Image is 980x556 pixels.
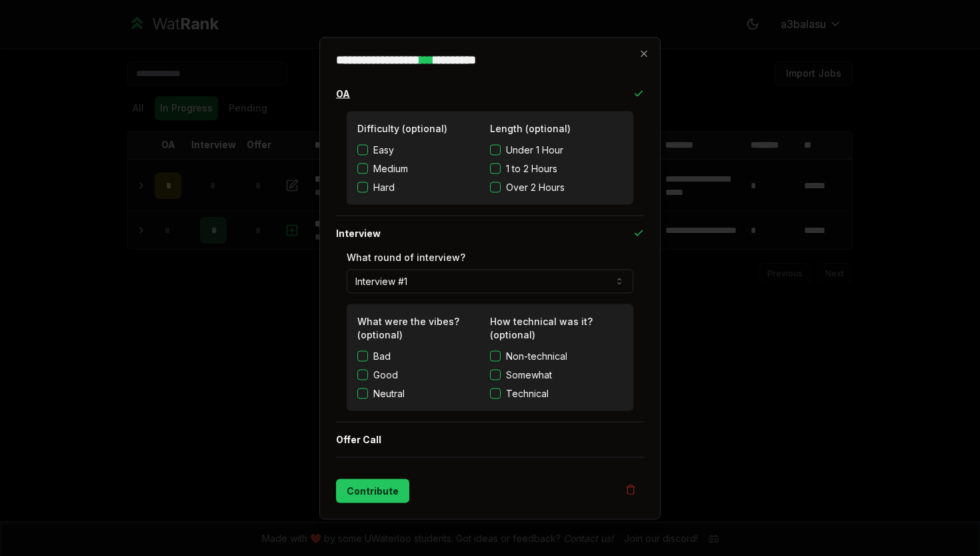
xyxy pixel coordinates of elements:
button: Non-technical [490,350,501,361]
button: Offer Call [336,422,644,457]
button: Hard [357,182,368,192]
button: Easy [357,144,368,155]
span: Over 2 Hours [506,180,565,194]
label: Bad [373,349,391,362]
button: Medium [357,163,368,174]
button: Under 1 Hour [490,144,501,155]
label: Good [373,368,398,381]
button: Over 2 Hours [490,182,501,192]
button: Contribute [336,479,409,503]
button: OA [336,76,644,111]
span: Technical [506,386,549,400]
button: Interview [336,216,644,250]
button: Technical [490,388,501,398]
label: Difficulty (optional) [357,122,447,133]
span: Somewhat [506,368,552,381]
span: Easy [373,143,394,156]
span: Under 1 Hour [506,143,563,156]
span: Medium [373,162,408,175]
button: Somewhat [490,369,501,380]
label: Length (optional) [490,122,571,133]
label: What round of interview? [347,251,465,262]
button: 1 to 2 Hours [490,163,501,174]
div: Interview [336,250,644,421]
span: Hard [373,180,395,194]
span: Non-technical [506,349,567,362]
label: What were the vibes? (optional) [357,315,459,340]
label: Neutral [373,386,405,400]
label: How technical was it? (optional) [490,315,593,340]
div: OA [336,111,644,215]
span: 1 to 2 Hours [506,162,557,175]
